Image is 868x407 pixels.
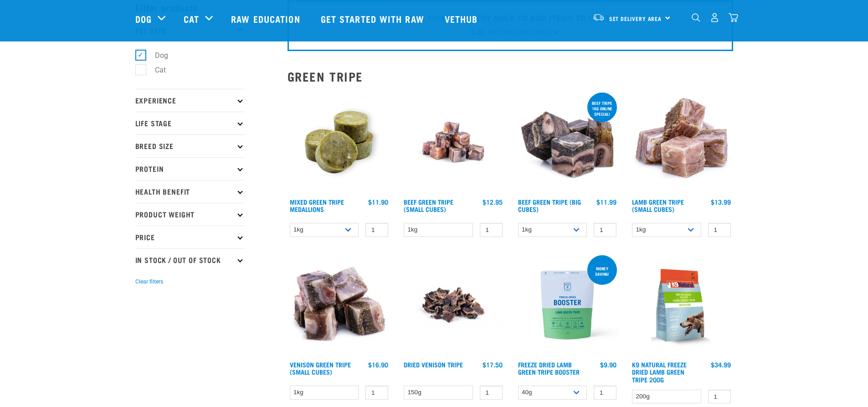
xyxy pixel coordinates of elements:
[436,0,489,37] a: Vethub
[480,386,503,400] input: 1
[135,226,245,248] p: Price
[312,0,436,37] a: Get started with Raw
[600,361,616,368] div: $9.90
[368,361,388,368] div: $16.90
[594,223,616,237] input: 1
[401,253,505,357] img: Dried Vension Tripe 1691
[184,12,199,26] a: Cat
[609,17,662,20] span: Set Delivery Area
[404,363,463,366] a: Dried Venison Tripe
[630,253,733,357] img: K9 Square
[518,200,581,211] a: Beef Green Tripe (Big Cubes)
[404,200,453,211] a: Beef Green Tripe (Small Cubes)
[135,134,245,157] p: Breed Size
[222,0,311,37] a: Raw Education
[135,180,245,203] p: Health Benefit
[290,363,351,373] a: Venison Green Tripe (Small Cubes)
[594,386,616,400] input: 1
[135,278,163,286] button: Clear filters
[135,248,245,271] p: In Stock / Out Of Stock
[516,91,619,194] img: 1044 Green Tripe Beef
[518,363,580,373] a: Freeze Dried Lamb Green Tripe Booster
[135,112,245,134] p: Life Stage
[630,91,733,194] img: 1133 Green Tripe Lamb Small Cubes 01
[708,223,731,237] input: 1
[632,200,684,211] a: Lamb Green Tripe (Small Cubes)
[587,96,617,121] div: Beef tripe 1kg online special!
[288,69,733,83] h2: Green Tripe
[596,198,616,206] div: $11.99
[401,91,505,194] img: Beef Tripe Bites 1634
[365,386,388,400] input: 1
[480,223,503,237] input: 1
[135,89,245,112] p: Experience
[365,223,388,237] input: 1
[135,157,245,180] p: Protein
[516,253,619,357] img: Freeze Dried Lamb Green Tripe
[290,200,344,211] a: Mixed Green Tripe Medallions
[140,50,172,61] label: Dog
[729,13,738,22] img: home-icon@2x.png
[483,198,503,206] div: $12.95
[368,198,388,206] div: $11.90
[592,13,605,21] img: van-moving.png
[587,262,617,281] div: Money saving!
[483,361,503,368] div: $17.50
[288,253,391,357] img: 1079 Green Tripe Venison 01
[632,363,687,381] a: K9 Natural Freeze Dried Lamb Green Tripe 200g
[710,13,719,22] img: user.png
[708,390,731,404] input: 1
[711,198,731,206] div: $13.99
[135,12,152,26] a: Dog
[135,203,245,226] p: Product Weight
[711,361,731,368] div: $34.99
[140,64,169,76] label: Cat
[692,13,700,22] img: home-icon-1@2x.png
[288,91,391,194] img: Mixed Green Tripe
